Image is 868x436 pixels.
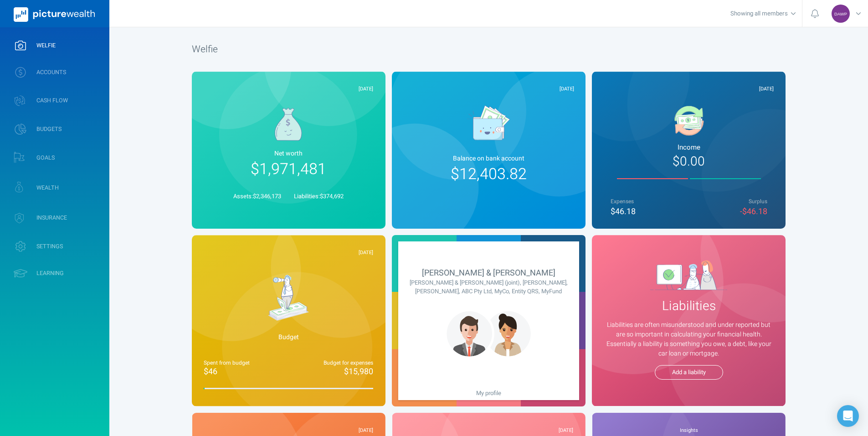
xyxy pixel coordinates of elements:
span: $12,403.82 [451,163,527,185]
span: Expenses [611,198,689,205]
span: SETTINGS [36,243,63,250]
span: [DATE] [359,426,373,434]
div: Open Intercom Messenger [837,405,859,427]
span: GOALS [36,154,55,161]
span: $1,971,481 [251,158,326,180]
span: $374,692 [320,192,344,200]
span: Surplus [689,198,767,205]
span: Liabilities: [294,192,320,200]
span: Assets: [233,192,253,200]
span: $46 [204,366,217,378]
span: [DATE] [359,85,373,93]
span: Add a liability [660,368,718,376]
span: -$46.18 [740,205,767,218]
span: $0.00 [673,152,705,171]
span: $15,980 [344,366,373,378]
div: [DATE] [403,85,574,93]
img: PictureWealth [14,7,95,22]
span: $2,346,173 [253,192,281,200]
span: ACCOUNTS [36,69,66,76]
span: $46.18 [611,205,636,218]
img: a9d819da51a77d1e0c7a966d3e1201cd.svg [674,106,704,136]
span: WELFIE [36,42,56,49]
span: DAWP [834,11,847,16]
span: Income [604,142,773,152]
span: Insights [680,426,698,434]
span: BUDGETS [36,125,62,133]
span: Spent from budget [204,359,250,367]
span: WEALTH [36,184,59,191]
span: Liabilities are often misunderstood and under reported but are so important in calculating your f... [604,320,773,358]
span: [DATE] [759,85,774,93]
div: David Anthony Welnoski Pettit [832,5,850,23]
span: [DATE] [359,249,373,256]
span: Balance on bank account [453,154,524,163]
span: Budget for expenses [324,359,373,367]
span: Budget [278,332,299,342]
h1: Welfie [192,43,786,55]
span: [DATE] [559,426,573,434]
span: Liabilities [604,297,773,316]
span: INSURANCE [36,214,67,221]
span: LEARNING [36,270,64,277]
button: Add a liability [655,365,723,380]
img: Money simplified [650,260,728,291]
span: Net worth [204,149,373,158]
span: CASH FLOW [36,97,68,104]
